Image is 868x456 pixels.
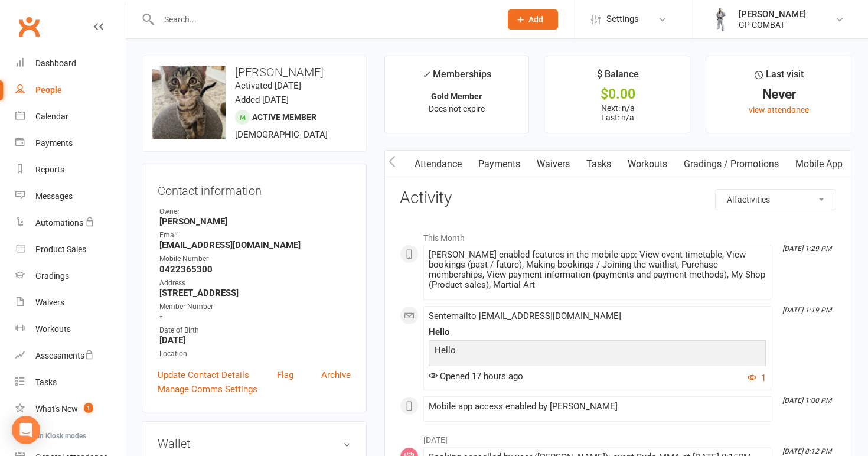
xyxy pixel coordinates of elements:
[508,9,558,30] button: Add
[739,9,806,19] div: [PERSON_NAME]
[718,88,840,100] div: Never
[159,335,351,346] strong: [DATE]
[429,104,485,113] span: Does not expire
[15,289,125,316] a: Waivers
[35,298,64,307] div: Waivers
[15,157,125,183] a: Reports
[606,6,639,32] span: Settings
[432,343,763,360] p: Hello
[15,183,125,210] a: Messages
[709,8,733,31] img: thumb_image1750126119.png
[406,151,470,178] a: Attendance
[619,151,676,178] a: Workouts
[35,191,73,201] div: Messages
[15,369,125,396] a: Tasks
[578,151,619,178] a: Tasks
[159,301,351,312] div: Member Number
[159,278,351,289] div: Address
[15,396,125,422] a: What's New1
[400,428,836,447] li: [DATE]
[235,80,301,91] time: Activated [DATE]
[14,12,44,41] a: Clubworx
[158,382,257,396] a: Manage Comms Settings
[557,88,679,100] div: $0.00
[159,240,351,250] strong: [EMAIL_ADDRESS][DOMAIN_NAME]
[35,404,78,413] div: What's New
[431,92,482,101] strong: Gold Member
[676,151,787,178] a: Gradings / Promotions
[35,112,68,121] div: Calendar
[15,263,125,289] a: Gradings
[35,351,94,360] div: Assessments
[35,245,86,254] div: Product Sales
[35,218,83,227] div: Automations
[159,216,351,227] strong: [PERSON_NAME]
[15,316,125,343] a: Workouts
[429,250,766,290] div: [PERSON_NAME] enabled features in the mobile app: View event timetable, View bookings (past / fut...
[15,343,125,369] a: Assessments
[782,245,831,253] i: [DATE] 1:29 PM
[158,180,351,197] h3: Contact information
[35,271,69,281] div: Gradings
[528,15,543,24] span: Add
[429,311,621,321] span: Sent email to [EMAIL_ADDRESS][DOMAIN_NAME]
[787,151,851,178] a: Mobile App
[429,402,766,412] div: Mobile app access enabled by [PERSON_NAME]
[782,306,831,314] i: [DATE] 1:19 PM
[429,327,766,337] div: Hello
[400,189,836,207] h3: Activity
[782,396,831,405] i: [DATE] 1:00 PM
[277,368,293,382] a: Flag
[152,66,357,79] h3: [PERSON_NAME]
[755,67,804,88] div: Last visit
[739,19,806,30] div: GP COMBAT
[35,85,62,95] div: People
[748,371,766,385] button: 1
[84,403,93,413] span: 1
[749,105,809,115] a: view attendance
[15,77,125,103] a: People
[235,129,328,140] span: [DEMOGRAPHIC_DATA]
[597,67,639,88] div: $ Balance
[159,206,351,217] div: Owner
[35,58,76,68] div: Dashboard
[159,288,351,298] strong: [STREET_ADDRESS]
[12,416,40,444] div: Open Intercom Messenger
[470,151,528,178] a: Payments
[15,210,125,236] a: Automations
[782,447,831,455] i: [DATE] 8:12 PM
[35,138,73,148] div: Payments
[35,377,57,387] div: Tasks
[422,69,430,80] i: ✓
[158,437,351,450] h3: Wallet
[15,103,125,130] a: Calendar
[159,253,351,265] div: Mobile Number
[35,165,64,174] div: Reports
[155,11,492,28] input: Search...
[159,325,351,336] div: Date of Birth
[15,50,125,77] a: Dashboard
[159,264,351,275] strong: 0422365300
[528,151,578,178] a: Waivers
[15,236,125,263] a: Product Sales
[158,368,249,382] a: Update Contact Details
[400,226,836,245] li: This Month
[15,130,125,157] a: Payments
[422,67,491,89] div: Memberships
[252,112,316,122] span: Active member
[429,371,523,382] span: Opened 17 hours ago
[321,368,351,382] a: Archive
[159,311,351,322] strong: -
[557,103,679,122] p: Next: n/a Last: n/a
[35,324,71,334] div: Workouts
[152,66,226,139] img: image1751518337.png
[159,348,351,360] div: Location
[235,95,289,105] time: Added [DATE]
[159,230,351,241] div: Email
